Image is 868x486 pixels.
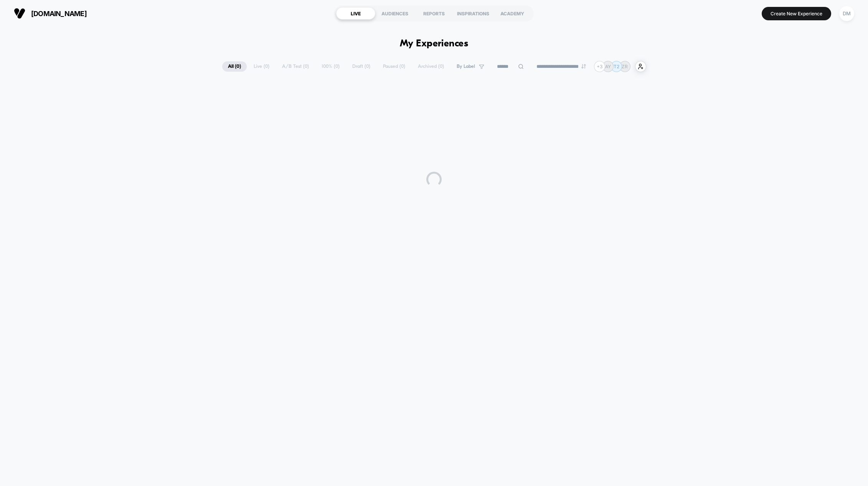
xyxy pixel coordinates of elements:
p: ZR [622,64,628,69]
div: INSPIRATIONS [454,7,493,20]
button: DM [837,6,856,21]
span: By Label [457,64,475,69]
img: end [581,64,586,69]
div: DM [839,6,854,21]
div: AUDIENCES [375,7,414,20]
button: [DOMAIN_NAME] [12,7,89,20]
p: AY [605,64,611,69]
div: REPORTS [414,7,454,20]
div: + 3 [594,61,605,72]
p: T2 [614,64,619,69]
h1: My Experiences [400,38,469,49]
div: ACADEMY [493,7,532,20]
div: LIVE [336,7,375,20]
button: Create New Experience [762,7,831,20]
span: [DOMAIN_NAME] [31,10,87,18]
span: All ( 0 ) [222,61,247,72]
img: Visually logo [14,8,25,19]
